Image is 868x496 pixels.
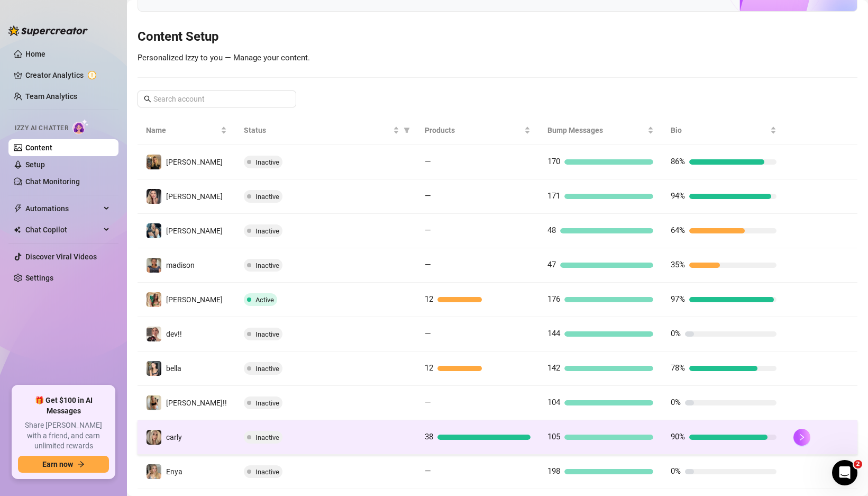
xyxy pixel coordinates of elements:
span: 171 [547,191,560,201]
span: Automations [25,200,100,217]
h3: Content Setup [138,29,857,46]
span: 🎁 Get $100 in AI Messages [18,395,109,416]
input: Search account [153,93,281,105]
th: Name [138,116,235,145]
span: [PERSON_NAME] [166,192,223,201]
span: 86% [671,157,685,166]
img: carly [147,430,161,445]
img: dev!! [147,327,161,341]
span: Inactive [255,261,279,269]
span: 144 [547,329,560,338]
span: dev!! [166,330,182,338]
a: Team Analytics [25,92,77,101]
span: Inactive [255,399,279,407]
span: [PERSON_NAME]!! [166,399,227,407]
button: Earn nowarrow-right [18,456,109,473]
img: Emma [147,223,161,238]
span: Earn now [42,460,73,468]
span: 78% [671,363,685,373]
span: [PERSON_NAME] [166,295,223,304]
a: Discover Viral Videos [25,252,97,261]
span: Inactive [255,434,279,441]
span: Inactive [255,227,279,235]
span: right [798,434,806,441]
img: fiona [147,292,161,307]
span: Chat Copilot [25,221,100,238]
span: 64% [671,226,685,235]
span: 94% [671,191,685,201]
span: 0% [671,466,681,476]
th: Products [416,116,540,145]
img: AI Chatter [72,119,89,134]
img: chloe!! [147,395,161,410]
img: madison [147,258,161,273]
span: 12 [425,294,433,304]
span: — [425,191,431,201]
span: — [425,260,431,269]
span: filter [404,127,410,133]
span: Bio [671,124,769,136]
span: Izzy AI Chatter [15,123,68,133]
th: Bio [662,116,785,145]
img: bella [147,361,161,376]
span: 12 [425,363,433,373]
span: carly [166,433,182,441]
span: Share [PERSON_NAME] with a friend, and earn unlimited rewards [18,420,109,452]
span: 2 [854,460,862,468]
span: Bump Messages [547,124,645,136]
span: Name [146,124,218,136]
span: filter [401,122,412,138]
a: Creator Analytics exclamation-circle [25,67,110,84]
span: Inactive [255,330,279,338]
span: — [425,398,431,407]
button: right [793,429,810,446]
span: — [425,329,431,338]
img: Chat Copilot [14,226,21,233]
img: Enya [147,464,161,479]
span: 142 [547,363,560,373]
span: [PERSON_NAME] [166,227,223,235]
a: Content [25,143,52,152]
span: 35% [671,260,685,269]
span: Inactive [255,193,279,201]
a: Settings [25,274,53,282]
span: — [425,157,431,166]
span: 198 [547,466,560,476]
span: arrow-right [77,461,85,468]
span: [PERSON_NAME] [166,158,223,166]
span: 170 [547,157,560,166]
th: Status [235,116,416,145]
a: Setup [25,160,45,169]
span: Inactive [255,468,279,476]
span: 0% [671,329,681,338]
img: tatum [147,189,161,204]
th: Bump Messages [539,116,662,145]
span: Inactive [255,158,279,166]
span: Enya [166,467,182,476]
span: Inactive [255,365,279,373]
img: kendall [147,155,161,169]
span: 104 [547,398,560,407]
span: 0% [671,398,681,407]
span: Status [244,124,390,136]
span: bella [166,364,181,373]
span: search [144,95,151,103]
span: madison [166,261,195,269]
span: — [425,466,431,476]
span: Products [425,124,523,136]
iframe: Intercom live chat [832,460,857,485]
span: 90% [671,432,685,441]
img: logo-BBDzfeDw.svg [8,25,88,36]
span: 47 [547,260,556,269]
span: 105 [547,432,560,441]
span: Active [255,296,274,304]
span: thunderbolt [14,204,22,213]
span: 38 [425,432,433,441]
span: — [425,226,431,235]
span: 176 [547,294,560,304]
a: Chat Monitoring [25,177,80,186]
span: Personalized Izzy to you — Manage your content. [138,53,310,62]
a: Home [25,50,45,58]
span: 48 [547,226,556,235]
span: 97% [671,294,685,304]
